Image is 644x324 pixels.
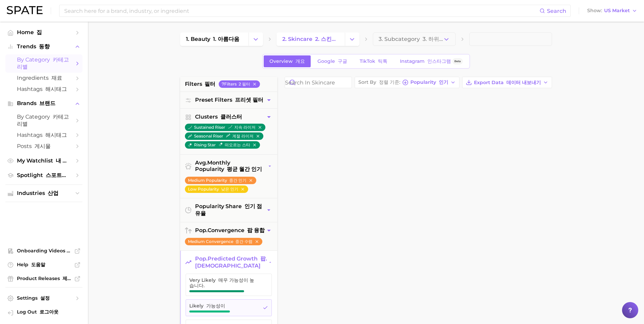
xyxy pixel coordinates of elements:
font: 데이터 내보내기 [506,79,541,85]
a: TikTok 틱톡 [354,55,393,67]
font: 필터 [205,81,215,87]
button: sustained riser sustained riser지속 라이저 [185,124,265,131]
a: by Category 카테고리별 [5,54,82,73]
button: rising star rising star떠오르는 스타 [185,141,260,149]
span: Brands [17,100,71,106]
img: seasonal riser [226,133,230,138]
img: sustained riser [228,125,232,129]
span: Sort By [358,80,400,84]
font: 정렬 기준 [379,79,399,85]
span: Onboarding Videos [17,248,71,254]
a: by Category 카테고리별 [5,111,82,130]
font: 2. 스킨케어 [315,36,342,42]
a: Posts 게시물 [5,141,82,152]
font: 해시태그 [45,86,67,92]
span: TikTok [360,58,387,64]
font: 동향 [39,43,50,50]
span: 3. Subcategory [379,36,443,42]
button: Change Category [248,32,263,46]
span: Beta [454,58,461,64]
span: monthly popularity [195,159,267,173]
button: Medium Popularity 중간 인기 [185,177,256,184]
font: 1. 아름다움 [213,36,239,42]
font: 제품 출시 [63,275,83,281]
font: 스포트라이트 [46,172,78,178]
font: 낮은 인기 [221,186,238,192]
span: Preset Filters [195,97,263,104]
a: Overview 개요 [264,55,311,67]
span: Hashtags [17,132,71,139]
button: popularity share 인기 점유율 [180,198,277,222]
button: Medium Convergence 중간 수렴 [185,238,262,245]
button: avg.monthly popularity 평균 월간 인기 [180,155,277,178]
font: 산업 [48,190,58,196]
span: Clusters [195,114,242,121]
a: Log out. Currently logged in with e-mail ch_park@cms-lab.co.kr. [5,307,82,319]
font: 클러스터 [220,114,242,120]
abbr: average [195,159,207,166]
span: by Category [17,114,71,128]
span: Overview [269,58,305,64]
img: rising star [188,143,192,147]
font: 가능성이 [206,303,225,309]
button: Clusters 클러스터 [180,109,277,125]
span: Hashtags [17,86,71,93]
button: pop.convergence 팝 융합 [180,222,277,239]
span: Very Likely [189,277,258,288]
font: 프리셋 필터 [235,97,263,103]
font: 집 [37,29,42,35]
button: 7Filters 2 필터 [219,80,260,88]
font: 해시태그 [45,132,67,138]
button: Industries 산업 [5,188,82,198]
span: Trends [17,44,71,50]
font: 내 관심 목록 [56,157,86,164]
font: 계절 라이저 [225,133,254,139]
font: 설정 [40,295,50,301]
font: 인기 [439,79,448,85]
span: Export Data [474,80,541,85]
button: pop.predicted growth 팝. [DEMOGRAPHIC_DATA] [180,251,277,274]
button: 3. Subcategory 3. 하위 카테고리 [373,32,456,46]
font: 매우 가능성이 높습니다. [189,277,254,289]
font: 게시물 [34,143,51,149]
button: ShowUS Market [586,6,639,15]
input: Search in skincare [285,77,352,88]
a: Spotlight 스포트라이트 [5,170,82,181]
span: popularity share [195,203,266,217]
span: US Market [604,9,630,13]
font: 구글 [338,58,347,64]
font: 2 필터 [239,81,250,86]
span: Spotlight [17,172,71,179]
a: Ingredients 재료 [5,73,82,84]
a: Onboarding Videos 온보딩 비디오 [5,246,82,256]
font: 중간 수렴 [235,239,253,244]
font: 도움말 [31,261,45,268]
button: Preset Filters 프리셋 필터 [180,92,277,108]
span: Settings [17,295,71,301]
font: 3. 하위 카테고리 [423,36,462,42]
button: Sort By 정렬 기준Popularity 인기 [355,77,459,88]
img: sustained riser [188,125,192,129]
abbr: popularity index [195,255,208,262]
span: Industries [17,190,71,196]
span: Posts [17,143,71,150]
span: filters [185,80,215,88]
span: Likely [189,303,257,308]
font: 재료 [51,75,62,81]
span: 2. skincare [282,36,339,43]
span: My Watchlist [17,157,71,165]
span: Popularity [410,80,448,84]
font: 브랜드 [39,100,55,106]
img: seasonal riser [188,134,192,138]
span: Instagram [400,58,451,64]
button: Export Data 데이터 내보내기 [462,77,552,88]
a: Instagram 인스타그램Beta [394,55,469,67]
span: Ingredients [17,75,71,82]
input: Search here for a brand, industry, or ingredient [64,5,540,17]
font: 카테고리별 [17,114,69,127]
img: rising star [219,142,223,146]
a: My Watchlist 내 관심 목록 [5,155,82,167]
a: Google 구글 [312,55,353,67]
a: Hashtags 해시태그 [5,84,82,95]
a: Settings 설정 [5,293,82,303]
